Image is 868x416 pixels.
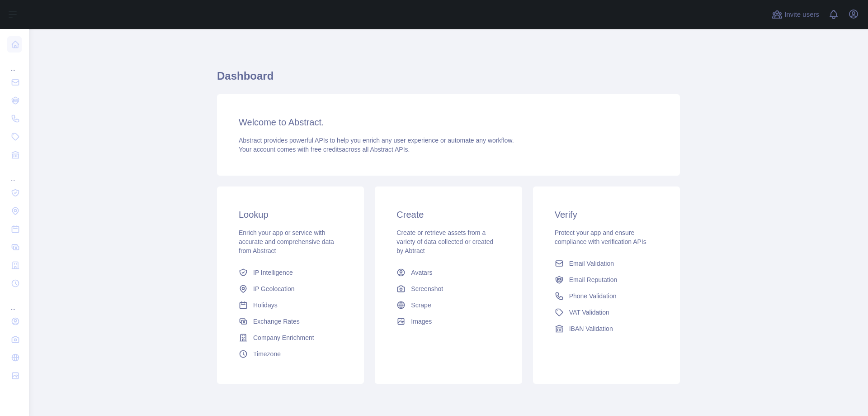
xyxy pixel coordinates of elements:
h3: Create [396,208,500,221]
a: Avatars [393,264,504,281]
a: Exchange Rates [235,313,346,330]
span: Scrape [411,301,431,310]
div: ... [7,54,22,72]
span: Email Validation [569,259,614,268]
span: Screenshot [411,284,443,293]
h3: Verify [555,208,658,221]
span: Create or retrieve assets from a variety of data collected or created by Abtract [396,229,493,254]
a: Screenshot [393,281,504,297]
span: Email Reputation [569,275,618,284]
span: Your account comes with across all Abstract APIs. [239,146,410,153]
h3: Welcome to Abstract. [239,116,658,129]
span: Phone Validation [569,292,617,301]
a: Email Validation [551,255,662,272]
span: Timezone [253,349,281,359]
a: Company Enrichment [235,330,346,346]
div: ... [7,165,22,183]
span: IP Intelligence [253,268,293,277]
a: VAT Validation [551,304,662,320]
span: Holidays [253,301,278,310]
span: Avatars [411,268,432,277]
span: IBAN Validation [569,324,613,333]
span: Images [411,317,432,326]
a: Images [393,313,504,330]
button: Invite users [770,7,821,22]
a: IP Geolocation [235,281,346,297]
span: Invite users [784,10,819,20]
span: Exchange Rates [253,317,300,326]
h3: Lookup [239,208,342,221]
span: Company Enrichment [253,333,314,342]
span: free credits [311,146,342,153]
h1: Dashboard [217,69,680,91]
div: ... [7,293,22,311]
a: Scrape [393,297,504,313]
span: VAT Validation [569,308,609,317]
a: Holidays [235,297,346,313]
a: Email Reputation [551,272,662,288]
a: Timezone [235,346,346,362]
span: Abstract provides powerful APIs to help you enrich any user experience or automate any workflow. [239,137,514,144]
span: Protect your app and ensure compliance with verification APIs [555,229,646,245]
span: IP Geolocation [253,284,295,293]
a: Phone Validation [551,288,662,304]
a: IBAN Validation [551,320,662,337]
span: Enrich your app or service with accurate and comprehensive data from Abstract [239,229,334,254]
a: IP Intelligence [235,264,346,281]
